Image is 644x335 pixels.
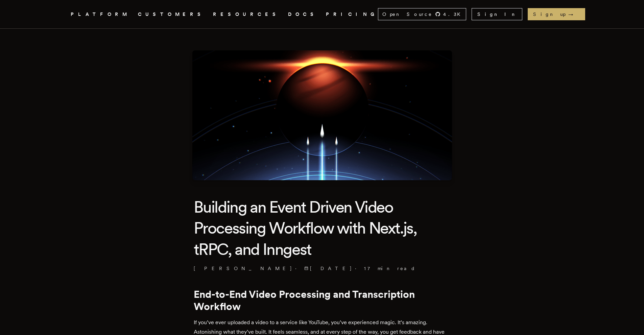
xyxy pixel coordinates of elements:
span: Open Source [382,11,432,18]
span: → [568,11,580,18]
span: 17 min read [364,265,415,272]
a: Sign up [528,8,585,20]
span: 4.3 K [443,11,464,18]
a: PRICING [326,10,378,19]
p: · · [194,265,451,272]
h1: Building an Event Driven Video Processing Workflow with Next.js, tRPC, and Inngest [194,196,451,260]
h1: End-to-End Video Processing and Transcription Workflow [194,288,451,312]
a: [PERSON_NAME] [194,265,292,272]
a: CUSTOMERS [138,10,205,19]
button: RESOURCES [213,10,280,19]
img: Featured image for Building an Event Driven Video Processing Workflow with Next.js, tRPC, and Inn... [192,50,452,180]
span: [DATE] [304,265,352,272]
a: Sign In [472,8,522,20]
a: DOCS [288,10,318,19]
button: PLATFORM [71,10,130,19]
